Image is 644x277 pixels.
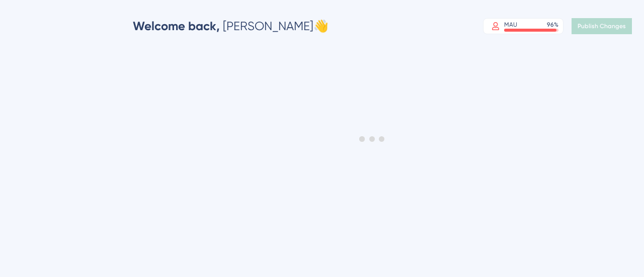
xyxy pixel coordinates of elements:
[133,18,329,34] div: [PERSON_NAME] 👋
[133,19,220,33] span: Welcome back,
[572,18,632,34] button: Publish Changes
[504,21,517,29] div: MAU
[578,22,626,30] span: Publish Changes
[547,21,558,29] div: 96 %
